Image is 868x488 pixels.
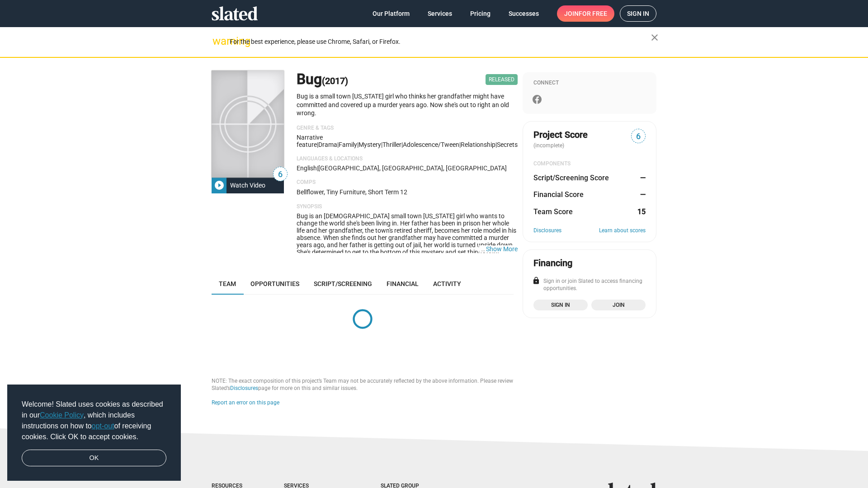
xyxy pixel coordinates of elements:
[579,5,607,22] span: for free
[497,141,518,148] span: secrets
[314,280,372,287] span: Script/Screening
[212,177,284,193] button: Watch Video
[627,6,649,21] span: Sign in
[463,5,498,22] a: Pricing
[599,227,646,235] a: Learn about scores
[486,245,518,253] button: …Show More
[318,164,507,172] span: [GEOGRAPHIC_DATA], [GEOGRAPHIC_DATA], [GEOGRAPHIC_DATA]
[495,141,497,148] span: |
[379,273,426,295] a: Financial
[230,385,258,391] a: Disclosures
[297,134,323,148] span: Narrative feature
[297,164,317,172] span: English
[317,141,318,148] span: |
[297,188,518,197] p: Bellflower, Tiny Furniture, Short Term 12
[637,190,646,199] dd: —
[533,278,646,292] div: Sign in or join Slated to access financing opportunities.
[382,141,401,148] span: Thriller
[381,141,382,148] span: |
[359,141,381,148] span: Mystery
[212,36,223,47] mat-icon: warning
[649,32,660,43] mat-icon: close
[357,141,359,148] span: |
[426,273,468,295] a: Activity
[533,207,573,216] dt: Team Score
[230,36,651,48] div: For the best experience, please use Chrome, Safari, or Firefox.
[477,245,486,253] span: …
[212,273,243,295] a: Team
[539,300,582,310] span: Sign in
[297,212,516,256] span: Bug is an [DEMOGRAPHIC_DATA] small town [US_STATE] girl who wants to change the world she's been ...
[297,92,518,117] p: Bug is a small town [US_STATE] girl who thinks her grandfather might have committed and covered u...
[533,142,566,149] span: (incomplete)
[297,125,518,132] p: Genre & Tags
[403,141,459,148] span: adolescence/tween
[461,141,495,148] span: relationship
[401,141,403,148] span: |
[533,300,588,310] a: Sign in
[92,422,114,430] a: opt-out
[297,179,518,186] p: Comps
[22,450,166,467] a: dismiss cookie message
[564,5,607,22] span: Join
[297,70,348,89] h1: Bug
[533,173,609,183] dt: Script/Screening Score
[428,5,452,22] span: Services
[317,164,318,172] span: |
[532,277,540,285] mat-icon: lock
[22,399,166,442] span: Welcome! Slated uses cookies as described in our , which includes instructions on how to of recei...
[219,280,236,287] span: Team
[307,273,379,295] a: Script/Screening
[40,411,84,419] a: Cookie Policy
[597,300,640,310] span: Join
[533,227,561,235] a: Disclosures
[365,5,417,22] a: Our Platform
[459,141,461,148] span: |
[533,160,646,168] div: COMPONENTS
[243,273,307,295] a: Opportunities
[297,155,518,163] p: Languages & Locations
[470,5,491,22] span: Pricing
[637,207,646,216] dd: 15
[557,5,614,22] a: Joinfor free
[337,141,339,148] span: |
[226,177,269,193] div: Watch Video
[509,5,539,22] span: Successes
[7,385,181,481] div: cookieconsent
[620,5,656,22] a: Sign in
[433,280,461,287] span: Activity
[297,203,518,211] p: Synopsis
[632,131,645,143] span: 6
[420,5,459,22] a: Services
[486,74,518,85] span: Released
[339,141,357,148] span: Family
[322,75,348,86] span: (2017)
[637,173,646,183] dd: —
[274,169,287,181] span: 6
[212,399,279,407] button: Report an error on this page
[214,180,225,191] mat-icon: play_circle_filled
[387,280,419,287] span: Financial
[212,378,514,392] div: NOTE: The exact composition of this project’s Team may not be accurately reflected by the above i...
[533,129,588,141] span: Project Score
[318,141,337,148] span: Drama
[533,257,572,269] div: Financing
[533,190,584,199] dt: Financial Score
[501,5,546,22] a: Successes
[591,300,646,310] a: Join
[533,80,646,87] div: Connect
[373,5,410,22] span: Our Platform
[250,280,299,287] span: Opportunities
